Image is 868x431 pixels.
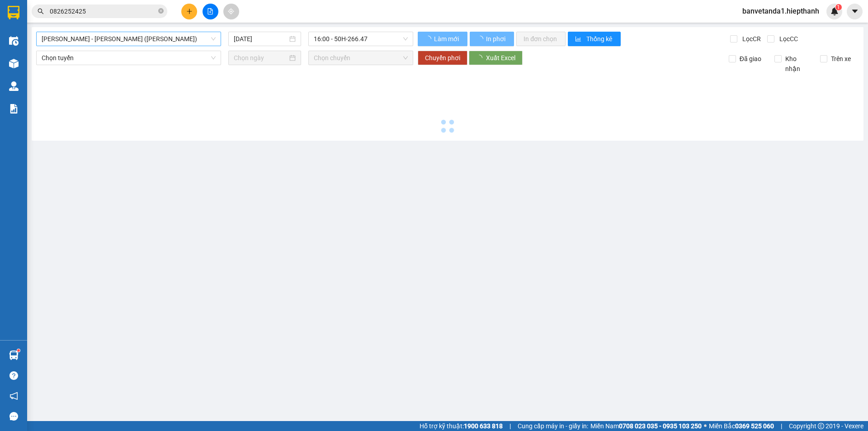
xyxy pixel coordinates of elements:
span: Chọn tuyến [42,51,216,65]
span: aim [228,8,234,14]
span: Lọc CC [776,34,799,44]
input: Chọn ngày [234,53,288,63]
span: caret-down [851,7,859,15]
span: Trên xe [827,54,854,64]
span: search [38,8,44,14]
strong: 0708 023 035 - 0935 103 250 [619,422,702,430]
button: Chuyển phơi [418,51,467,65]
span: 16:00 - 50H-266.47 [314,32,408,46]
strong: 0369 525 060 [735,422,774,430]
img: warehouse-icon [9,36,19,46]
span: message [9,412,18,421]
button: bar-chartThống kê [568,32,621,46]
input: 12/08/2025 [234,34,288,44]
span: bar-chart [575,36,583,43]
span: Hồ Chí Minh - Tân Châu (TIỀN) [42,32,216,46]
span: close-circle [158,7,164,16]
span: question-circle [9,371,18,380]
sup: 1 [17,349,20,352]
span: Miền Nam [590,421,702,431]
span: Cung cấp máy in - giấy in: [518,421,588,431]
span: Đã giao [736,54,765,64]
button: file-add [203,4,218,19]
span: file-add [207,8,213,14]
span: loading [477,36,485,42]
button: aim [223,4,239,19]
span: close-circle [158,8,164,14]
input: Tìm tên, số ĐT hoặc mã đơn [50,6,156,16]
span: In phơi [486,34,507,44]
span: copyright [818,423,824,429]
span: Kho nhận [782,54,813,74]
span: loading [425,36,433,42]
button: In phơi [470,32,514,46]
sup: 1 [835,4,842,10]
strong: 1900 633 818 [464,422,503,430]
img: solution-icon [9,104,19,114]
span: banvetanda1.hiepthanh [735,5,826,17]
button: In đơn chọn [516,32,566,46]
img: warehouse-icon [9,350,19,360]
button: Xuất Excel [469,51,523,65]
img: warehouse-icon [9,59,19,68]
span: Hỗ trợ kỹ thuật: [420,421,503,431]
button: Làm mới [418,32,467,46]
button: caret-down [847,4,863,19]
span: Chọn chuyến [314,51,408,65]
span: Làm mới [434,34,460,44]
span: Thống kê [586,34,613,44]
span: Lọc CR [739,34,762,44]
span: notification [9,392,18,400]
button: plus [181,4,197,19]
img: logo-vxr [8,6,19,19]
span: ⚪️ [704,424,707,428]
span: plus [186,8,193,14]
img: icon-new-feature [830,7,839,15]
span: Miền Bắc [709,421,774,431]
span: | [781,421,782,431]
span: 1 [837,4,840,10]
span: | [509,421,511,431]
img: warehouse-icon [9,81,19,91]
